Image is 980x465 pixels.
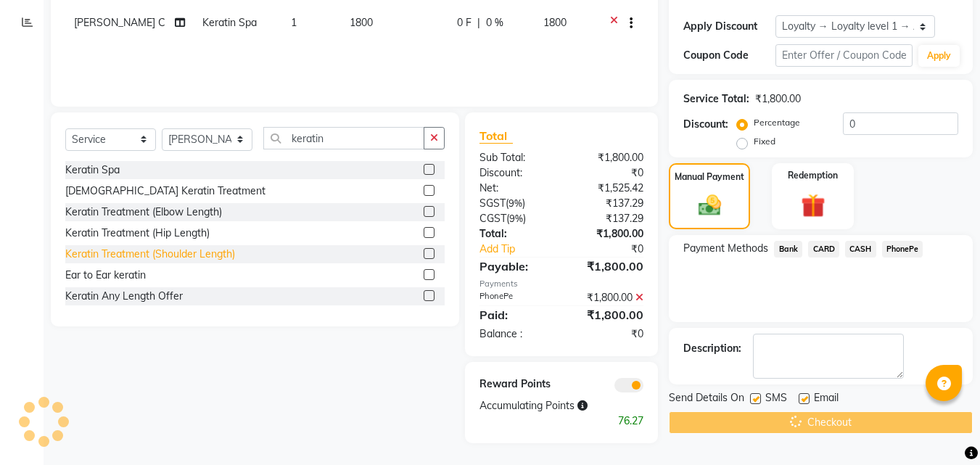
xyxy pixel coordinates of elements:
[814,390,839,408] span: Email
[669,390,744,408] span: Send Details On
[509,213,523,224] span: 9%
[291,16,297,29] span: 1
[683,117,728,132] div: Discount:
[918,45,960,67] button: Apply
[755,91,801,107] div: ₹1,800.00
[479,197,506,210] span: SGST
[882,241,923,258] span: PhonePe
[469,290,561,305] div: PhonePe
[683,241,768,256] span: Payment Methods
[65,184,265,199] div: [DEMOGRAPHIC_DATA] Keratin Treatment
[65,289,183,304] div: Keratin Any Length Offer
[469,398,608,413] div: Accumulating Points
[774,241,802,258] span: Bank
[469,242,577,257] a: Add Tip
[765,390,787,408] span: SMS
[469,196,561,211] div: ( )
[543,16,567,29] span: 1800
[561,181,654,196] div: ₹1,525.42
[683,91,749,107] div: Service Total:
[479,212,506,225] span: CGST
[788,169,838,182] label: Redemption
[65,226,210,241] div: Keratin Treatment (Hip Length)
[794,191,833,221] img: _gift.svg
[561,150,654,165] div: ₹1,800.00
[754,135,775,148] label: Fixed
[479,128,513,144] span: Total
[561,196,654,211] div: ₹137.29
[74,16,165,29] span: [PERSON_NAME] C
[561,226,654,242] div: ₹1,800.00
[508,197,522,209] span: 9%
[775,44,913,67] input: Enter Offer / Coupon Code
[577,242,655,257] div: ₹0
[479,278,643,290] div: Payments
[845,241,876,258] span: CASH
[561,165,654,181] div: ₹0
[469,211,561,226] div: ( )
[469,326,561,342] div: Balance :
[350,16,373,29] span: 1800
[469,413,654,429] div: 76.27
[469,226,561,242] div: Total:
[202,16,257,29] span: Keratin Spa
[263,127,424,149] input: Search or Scan
[469,306,561,324] div: Paid:
[65,205,222,220] div: Keratin Treatment (Elbow Length)
[561,306,654,324] div: ₹1,800.00
[683,341,741,356] div: Description:
[469,258,561,275] div: Payable:
[469,376,561,392] div: Reward Points
[65,268,146,283] div: Ear to Ear keratin
[65,247,235,262] div: Keratin Treatment (Shoulder Length)
[477,15,480,30] span: |
[457,15,472,30] span: 0 F
[561,258,654,275] div: ₹1,800.00
[683,19,775,34] div: Apply Discount
[561,211,654,226] div: ₹137.29
[561,290,654,305] div: ₹1,800.00
[754,116,800,129] label: Percentage
[469,181,561,196] div: Net:
[65,162,120,178] div: Keratin Spa
[486,15,503,30] span: 0 %
[561,326,654,342] div: ₹0
[808,241,839,258] span: CARD
[675,170,744,184] label: Manual Payment
[469,150,561,165] div: Sub Total:
[469,165,561,181] div: Discount:
[691,192,728,218] img: _cash.svg
[683,48,775,63] div: Coupon Code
